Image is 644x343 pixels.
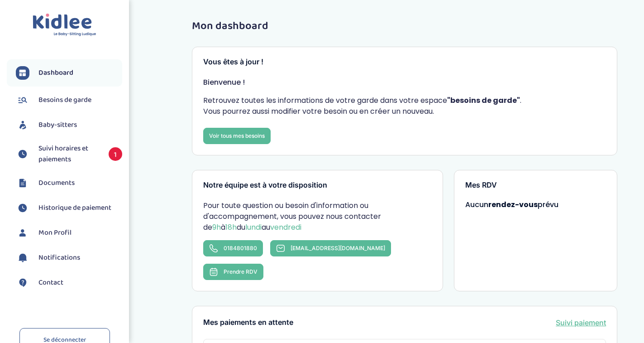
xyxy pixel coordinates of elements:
[16,251,29,265] img: notification.svg
[16,93,122,107] a: Besoins de garde
[212,222,221,232] span: 9h
[16,143,122,165] a: Suivi horaires et paiements 1
[16,118,122,132] a: Baby-sitters
[38,95,91,106] span: Besoins de garde
[203,58,606,66] h3: Vous êtes à jour !
[16,176,122,190] a: Documents
[203,128,271,144] a: Voir tous mes besoins
[224,245,257,251] span: 0184801880
[203,240,263,256] a: 0184801880
[16,226,29,240] img: profil.svg
[203,95,606,117] p: Retrouvez toutes les informations de votre garde dans votre espace . Vous pourrez aussi modifier ...
[38,143,100,165] span: Suivi horaires et paiements
[291,245,385,251] span: [EMAIL_ADDRESS][DOMAIN_NAME]
[225,222,237,232] span: 18h
[38,203,111,213] span: Historique de paiement
[465,181,606,189] h3: Mes RDV
[16,251,122,265] a: Notifications
[203,77,606,88] p: Bienvenue !
[224,268,258,275] span: Prendre RDV
[270,222,301,232] span: vendredi
[556,317,606,328] a: Suivi paiement
[16,66,122,80] a: Dashboard
[447,95,520,106] strong: "besoins de garde"
[465,199,558,210] span: Aucun prévu
[33,14,96,37] img: logo.svg
[16,176,29,190] img: documents.svg
[203,264,263,280] button: Prendre RDV
[16,276,29,290] img: contact.svg
[16,201,122,215] a: Historique de paiement
[203,200,431,233] p: Pour toute question ou besoin d'information ou d'accompagnement, vous pouvez nous contacter de à ...
[38,68,73,78] span: Dashboard
[488,199,538,210] strong: rendez-vous
[109,147,122,161] span: 1
[16,226,122,240] a: Mon Profil
[203,319,293,327] h3: Mes paiements en attente
[38,178,75,188] span: Documents
[245,222,262,232] span: lundi
[192,20,617,32] h1: Mon dashboard
[16,201,29,215] img: suivihoraire.svg
[16,276,122,290] a: Contact
[38,277,63,288] span: Contact
[16,66,29,80] img: dashboard.svg
[16,147,29,161] img: suivihoraire.svg
[270,240,391,256] a: [EMAIL_ADDRESS][DOMAIN_NAME]
[38,252,80,263] span: Notifications
[16,93,29,107] img: besoin.svg
[203,181,431,189] h3: Notre équipe est à votre disposition
[38,227,72,238] span: Mon Profil
[16,118,29,132] img: babysitters.svg
[38,120,77,130] span: Baby-sitters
